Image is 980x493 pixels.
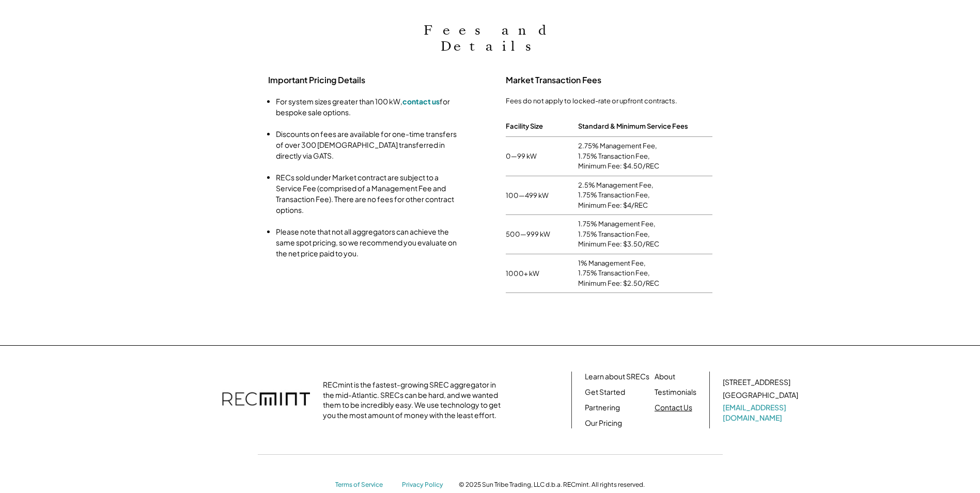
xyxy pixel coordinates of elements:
[402,481,448,489] a: Privacy Policy
[506,75,712,86] h3: Market Transaction Fees
[723,377,790,388] div: [STREET_ADDRESS]
[506,191,578,200] div: 100—499 kW
[578,180,712,211] div: 2.5% Management Fee, 1.75% Transaction Fee, Minimum Fee: $4/REC
[506,151,578,161] div: 0—99 kW
[506,119,543,133] div: Facility Size
[276,172,462,215] li: RECs sold under Market contract are subject to a Service Fee (comprised of a Management Fee and T...
[459,481,645,489] div: © 2025 Sun Tribe Trading, LLC d.b.a. RECmint. All rights reserved.
[585,403,620,413] a: Partnering
[578,141,712,172] div: 2.75% Management Fee, 1.75% Transaction Fee, Minimum Fee: $4.50/REC
[276,226,462,259] li: Please note that not all aggregators can achieve the same spot pricing, so we recommend you evalu...
[585,372,649,382] a: Learn about SRECs
[655,387,696,397] a: Testimonials
[655,372,675,382] a: About
[578,219,712,250] div: 1.75% Management Fee, 1.75% Transaction Fee, Minimum Fee: $3.50/REC
[585,418,622,428] a: Our Pricing
[387,22,594,54] h2: Fees and Details
[655,403,692,413] a: Contact Us
[323,380,506,420] div: RECmint is the fastest-growing SREC aggregator in the mid-Atlantic. SRECs can be hard, and we wan...
[276,129,462,161] li: Discounts on fees are available for one-time transfers of over 300 [DEMOGRAPHIC_DATA] transferred...
[402,97,440,106] a: contact us
[723,403,800,423] a: [EMAIL_ADDRESS][DOMAIN_NAME]
[276,96,462,118] li: For system sizes greater than 100 kW, for bespoke sale options.
[506,269,578,278] div: 1000+ kW
[222,382,310,418] img: recmint-logotype%403x.png
[578,119,688,133] div: Standard & Minimum Service Fees
[723,390,798,400] div: [GEOGRAPHIC_DATA]
[578,258,712,289] div: 1% Management Fee, 1.75% Transaction Fee, Minimum Fee: $2.50/REC
[506,96,712,105] div: Fees do not apply to locked-rate or upfront contracts.
[335,481,392,489] a: Terms of Service
[268,75,475,86] h3: Important Pricing Details
[506,229,578,239] div: 500—999 kW
[585,387,625,397] a: Get Started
